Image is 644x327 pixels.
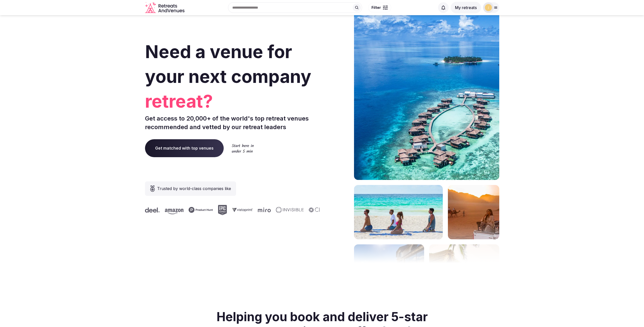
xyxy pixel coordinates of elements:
[212,205,221,215] svg: Epic Games company logo
[252,207,265,212] svg: Miro company logo
[368,3,391,12] button: Filter
[448,185,499,239] img: woman sitting in back of truck with camels
[145,139,224,157] a: Get matched with top venues
[145,2,185,13] svg: Retreats and Venues company logo
[451,5,481,10] a: My retreats
[145,89,320,114] span: retreat?
[485,4,492,11] img: jeffatseg
[145,41,311,87] span: Need a venue for your next company
[145,114,320,131] p: Get access to 20,000+ of the world's top retreat venues recommended and vetted by our retreat lea...
[145,2,185,13] a: Visit the homepage
[451,2,481,13] button: My retreats
[139,207,154,213] svg: Deel company logo
[232,144,254,153] img: Start here in under 5 min
[226,208,247,212] svg: Vistaprint company logo
[371,5,381,10] span: Filter
[157,185,231,192] span: Trusted by world-class companies like
[270,207,298,213] svg: Invisible company logo
[354,185,443,239] img: yoga on tropical beach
